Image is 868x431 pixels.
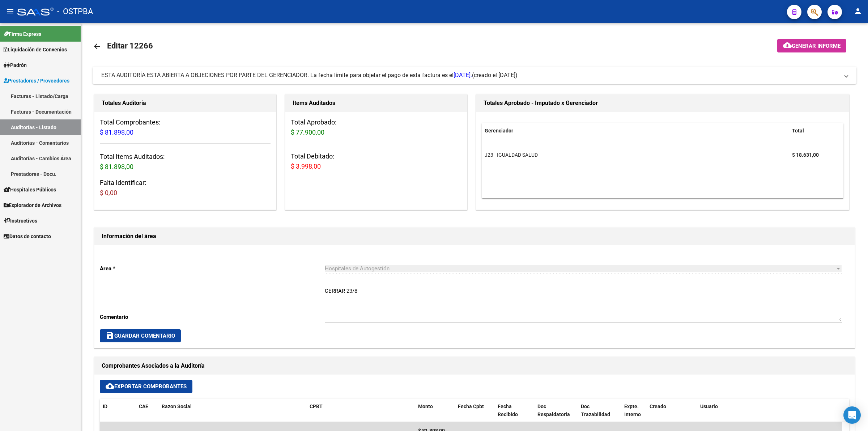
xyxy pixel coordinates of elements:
[458,403,484,409] span: Fecha Cpbt
[102,97,269,109] h1: Totales Auditoría
[578,399,621,423] datatable-header-cell: Doc Trazabilidad
[843,406,861,424] div: Open Intercom Messenger
[100,189,117,197] span: $ 0,00
[498,403,518,418] span: Fecha Recibido
[310,403,323,409] span: CPBT
[4,217,37,225] span: Instructivos
[4,46,67,54] span: Liquidación de Convenios
[107,41,153,50] span: Editar 12266
[307,399,415,423] datatable-header-cell: CPBT
[100,117,271,138] h3: Total Comprobantes:
[854,7,862,16] mat-icon: person
[484,97,842,109] h1: Totales Aprobado - Imputado x Gerenciador
[415,399,455,423] datatable-header-cell: Monto
[100,163,133,170] span: $ 81.898,00
[93,67,856,84] mat-expansion-panel-header: ESTA AUDITORÍA ESTÁ ABIERTA A OBJECIONES POR PARTE DEL GERENCIADOR. La fecha límite para objetar ...
[495,399,535,423] datatable-header-cell: Fecha Recibido
[485,152,538,158] span: J23 - IGUALDAD SALUD
[4,30,41,38] span: Firma Express
[325,265,390,272] span: Hospitales de Autogestión
[792,43,841,49] span: Generar informe
[162,403,192,409] span: Razon Social
[102,360,847,372] h1: Comprobantes Asociados a la Auditoría
[103,403,107,409] span: ID
[139,403,148,409] span: CAE
[291,162,321,170] span: $ 3.998,00
[136,399,159,423] datatable-header-cell: CAE
[293,97,460,109] h1: Items Auditados
[101,72,472,79] span: ESTA AUDITORÍA ESTÁ ABIERTA A OBJECIONES POR PARTE DEL GERENCIADOR. La fecha límite para objetar ...
[6,7,14,16] mat-icon: menu
[455,399,495,423] datatable-header-cell: Fecha Cpbt
[291,128,324,136] span: $ 77.900,00
[100,313,325,321] p: Comentario
[485,128,513,134] span: Gerenciador
[106,333,175,339] span: Guardar Comentario
[100,380,192,393] button: Exportar Comprobantes
[697,399,842,423] datatable-header-cell: Usuario
[482,123,789,139] datatable-header-cell: Gerenciador
[789,123,836,139] datatable-header-cell: Total
[454,72,472,79] span: [DATE].
[581,403,610,418] span: Doc Trazabilidad
[537,403,570,418] span: Doc Respaldatoria
[102,231,847,242] h1: Información del área
[777,39,846,52] button: Generar informe
[4,232,51,240] span: Datos de contacto
[100,399,136,423] datatable-header-cell: ID
[621,399,647,423] datatable-header-cell: Expte. Interno
[57,4,93,20] span: - OSTPBA
[291,151,461,172] h3: Total Debitado:
[159,399,307,423] datatable-header-cell: Razon Social
[535,399,578,423] datatable-header-cell: Doc Respaldatoria
[783,41,792,50] mat-icon: cloud_download
[106,382,114,390] mat-icon: cloud_download
[4,201,61,209] span: Explorador de Archivos
[4,77,69,85] span: Prestadores / Proveedores
[624,403,641,418] span: Expte. Interno
[4,61,27,69] span: Padrón
[106,383,187,390] span: Exportar Comprobantes
[106,331,114,340] mat-icon: save
[472,71,518,79] span: (creado el [DATE])
[647,399,697,423] datatable-header-cell: Creado
[792,152,819,158] strong: $ 18.631,00
[650,403,666,409] span: Creado
[792,128,804,134] span: Total
[100,128,133,136] span: $ 81.898,00
[100,178,271,198] h3: Falta Identificar:
[291,117,461,138] h3: Total Aprobado:
[700,403,718,409] span: Usuario
[93,42,101,51] mat-icon: arrow_back
[100,152,271,172] h3: Total Items Auditados:
[4,186,56,194] span: Hospitales Públicos
[100,329,181,342] button: Guardar Comentario
[418,403,433,409] span: Monto
[100,265,325,272] p: Area *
